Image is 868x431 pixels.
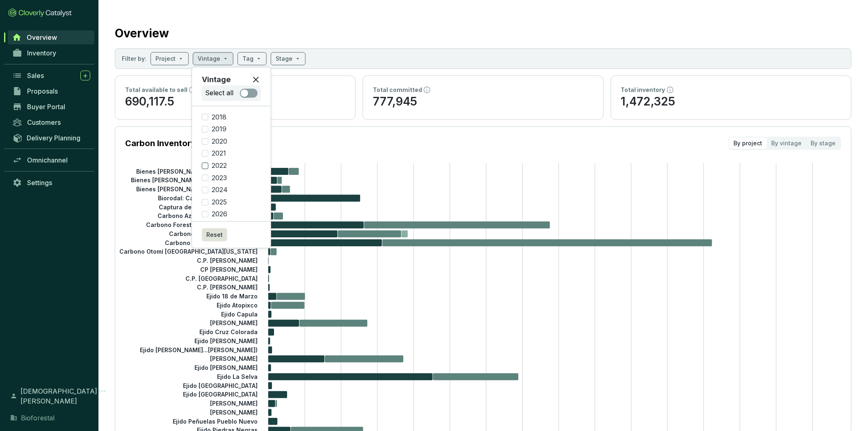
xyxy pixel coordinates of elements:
[8,176,94,190] a: Settings
[621,86,665,94] p: Total inventory
[125,138,237,149] p: Carbon Inventory by Project
[8,84,94,98] a: Proposals
[210,319,258,326] tspan: [PERSON_NAME]
[21,413,55,423] span: Bioforestal
[183,391,258,398] tspan: Ejido [GEOGRAPHIC_DATA]
[146,221,258,228] tspan: Carbono Forestal [GEOGRAPHIC_DATA]
[199,328,258,335] tspan: Ejido Cruz Colorada
[210,409,258,416] tspan: [PERSON_NAME]
[210,355,258,362] tspan: [PERSON_NAME]
[806,138,841,149] div: By stage
[208,161,230,170] span: 2022
[125,94,345,110] p: 690,117.5
[158,212,258,219] tspan: Carbono Azul [GEOGRAPHIC_DATA]
[208,137,231,146] span: 2020
[205,89,233,98] p: Select all
[8,46,94,60] a: Inventory
[125,86,187,94] p: Total available to sell
[208,174,230,183] span: 2023
[27,87,58,95] span: Proposals
[27,134,80,142] span: Delivery Planning
[27,33,57,41] span: Overview
[136,186,258,193] tspan: Bienes [PERSON_NAME]...[PERSON_NAME]
[202,228,227,241] button: Reset
[208,113,230,122] span: 2018
[27,156,68,164] span: Omnichannel
[208,186,231,195] span: 2024
[8,115,94,129] a: Customers
[165,239,258,246] tspan: Carbono Forestal Redondeados
[21,386,97,406] span: [DEMOGRAPHIC_DATA][PERSON_NAME]
[217,373,258,380] tspan: Ejido La Selva
[206,231,223,239] span: Reset
[208,210,231,219] span: 2026
[131,177,258,183] tspan: Bienes [PERSON_NAME]...a [PERSON_NAME]
[159,204,258,211] tspan: Captura de Carb...nción Mixtepec
[729,137,841,150] div: segmented control
[197,257,258,264] tspan: C.P. [PERSON_NAME]
[169,230,258,237] tspan: Carbono Forestal La Norteñita
[8,30,94,44] a: Overview
[185,275,258,282] tspan: C.P. [GEOGRAPHIC_DATA]
[208,125,230,134] span: 2019
[194,364,258,371] tspan: Ejido [PERSON_NAME]
[373,94,593,110] p: 777,945
[136,168,258,175] tspan: Bienes [PERSON_NAME]...[PERSON_NAME]
[8,69,94,83] a: Sales
[729,138,767,149] div: By project
[158,195,258,202] tspan: Biorodal: Carbo... [PERSON_NAME]
[200,266,258,273] tspan: CP [PERSON_NAME]
[197,284,258,291] tspan: C.P. [PERSON_NAME]
[767,138,806,149] div: By vintage
[208,149,229,158] span: 2021
[208,198,230,207] span: 2025
[119,248,258,255] tspan: Carbono Otomí [GEOGRAPHIC_DATA][US_STATE]
[27,179,52,187] span: Settings
[8,131,94,144] a: Delivery Planning
[221,311,258,318] tspan: Ejido Capula
[122,55,146,63] p: Filter by:
[194,337,258,344] tspan: Ejido [PERSON_NAME]
[27,118,61,126] span: Customers
[140,346,258,353] tspan: Ejido [PERSON_NAME]...[PERSON_NAME])
[27,103,65,111] span: Buyer Portal
[27,71,44,80] span: Sales
[621,94,841,110] p: 1,472,325
[373,86,422,94] p: Total committed
[217,302,258,309] tspan: Ejido Atopixco
[210,400,258,407] tspan: [PERSON_NAME]
[8,100,94,114] a: Buyer Portal
[8,153,94,167] a: Omnichannel
[27,49,56,57] span: Inventory
[173,418,258,425] tspan: Ejido Peñuelas Pueblo Nuevo
[115,25,169,42] h2: Overview
[183,382,258,389] tspan: Ejido [GEOGRAPHIC_DATA]
[202,74,231,85] p: Vintage
[206,293,258,300] tspan: Ejido 18 de Marzo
